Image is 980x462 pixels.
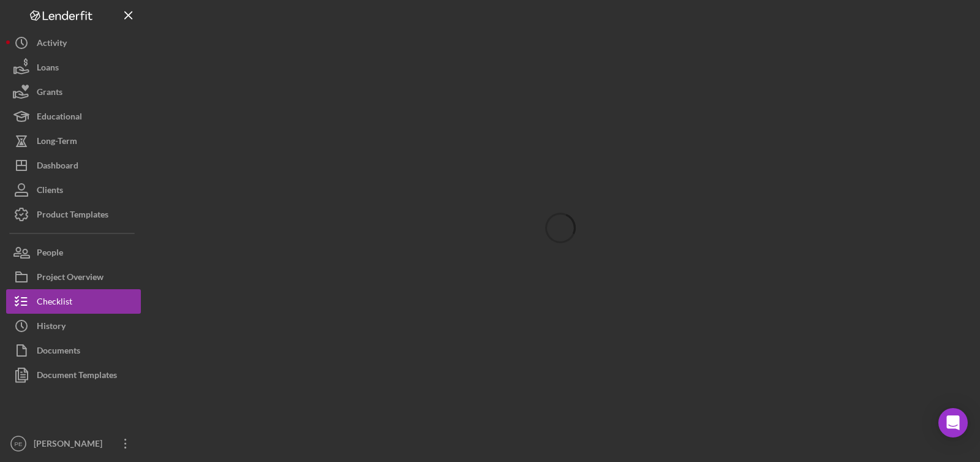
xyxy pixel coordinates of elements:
[37,104,82,132] div: Educational
[37,202,108,230] div: Product Templates
[15,441,23,447] text: PE
[37,80,62,107] div: Grants
[37,363,117,390] div: Document Templates
[6,153,141,178] button: Dashboard
[6,104,141,129] button: Educational
[6,338,141,363] button: Documents
[37,178,63,205] div: Clients
[31,431,110,459] div: [PERSON_NAME]
[6,31,141,55] button: Activity
[37,129,77,156] div: Long-Term
[6,431,141,456] button: PE[PERSON_NAME]
[37,31,67,58] div: Activity
[37,265,104,292] div: Project Overview
[6,363,141,387] button: Document Templates
[37,289,72,317] div: Checklist
[6,202,141,227] button: Product Templates
[37,153,78,181] div: Dashboard
[6,240,141,265] button: People
[37,314,66,341] div: History
[6,80,141,104] button: Grants
[6,314,141,338] button: History
[37,240,63,268] div: People
[6,129,141,153] button: Long-Term
[6,55,141,80] button: Loans
[938,408,968,437] div: Open Intercom Messenger
[6,265,141,289] button: Project Overview
[37,55,59,83] div: Loans
[37,338,80,366] div: Documents
[6,289,141,314] button: Checklist
[6,178,141,202] button: Clients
